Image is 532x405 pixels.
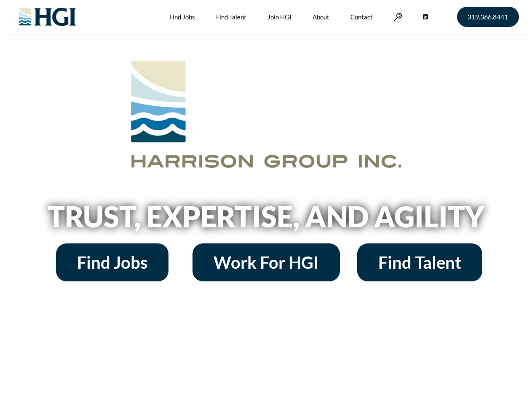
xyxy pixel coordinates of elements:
span: Find Talent [378,254,461,271]
a: 319.366.8441 [457,7,519,27]
h2: Trust, Expertise, and Agility [26,202,506,231]
a: Find Jobs [56,243,168,281]
span: 319.366.8441 [468,13,508,20]
span: Work For HGI [214,254,319,271]
a: Search [394,13,402,21]
a: Find Talent [357,243,482,281]
a: Work For HGI [192,243,340,281]
span: Find Jobs [77,254,147,271]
